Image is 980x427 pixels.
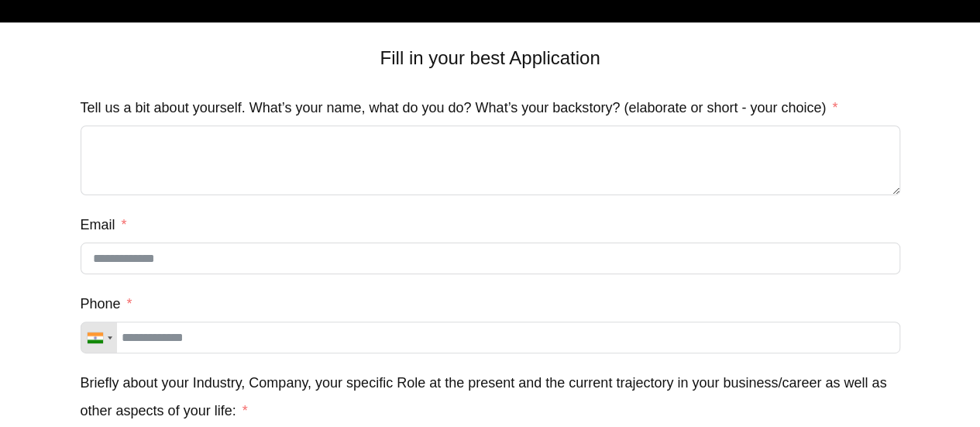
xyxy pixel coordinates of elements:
[81,94,838,122] label: Tell us a bit about yourself. What’s your name, what do you do? What’s your backstory? (elaborate...
[81,322,900,353] input: Phone
[81,322,117,353] div: Telephone country code
[81,290,132,318] label: Phone
[81,369,900,425] label: Briefly about your Industry, Company, your specific Role at the present and the current trajector...
[81,40,900,77] p: Fill in your best Application
[81,211,127,239] label: Email
[81,243,900,274] input: Email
